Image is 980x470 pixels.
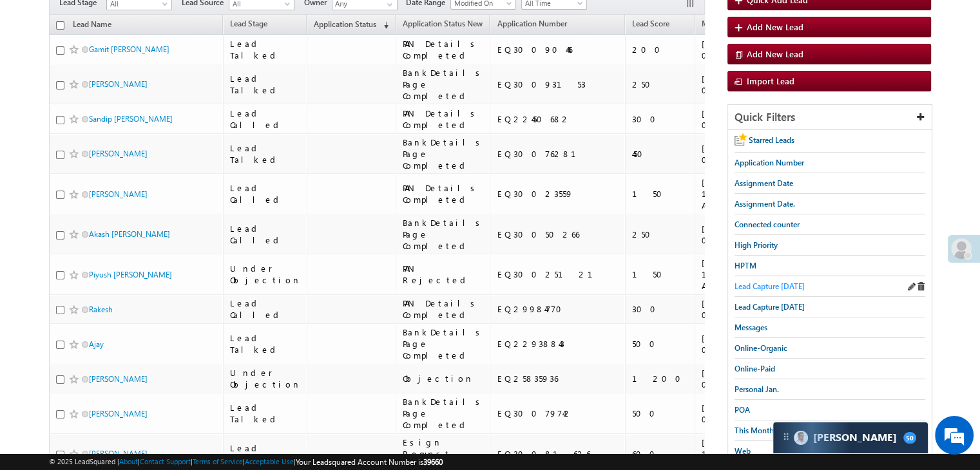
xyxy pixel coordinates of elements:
div: 150 [632,268,689,280]
div: EQ30023559 [497,188,619,200]
div: BankDetails Page Completed [403,136,485,171]
span: POA [735,405,750,415]
div: EQ30079742 [497,408,619,419]
span: Modified On [702,19,745,28]
a: Lead Name [66,17,118,34]
a: Lead Score [626,17,676,33]
div: [DATE] 05:02 PM [702,108,775,131]
span: High Priority [735,240,778,250]
a: Sandip [PERSON_NAME] [89,114,173,124]
em: Start Chat [175,370,234,387]
a: [PERSON_NAME] [89,374,148,384]
div: Lead Talked [230,38,301,61]
span: Assignment Date. [735,199,795,209]
div: Under Objection [230,263,301,286]
div: 300 [632,303,689,315]
div: Lead Talked [230,402,301,425]
div: Objection [403,373,485,384]
span: Application Number [735,158,804,167]
span: Application Status New [403,19,483,28]
div: Under Objection [230,367,301,390]
div: [DATE] 05:37 PM [702,367,775,390]
span: HPTM [735,261,756,270]
div: Lead Called [230,182,301,205]
div: 450 [632,148,689,160]
div: Lead Talked [230,73,301,96]
span: Application Status [314,19,376,29]
span: Assignment Date [735,178,793,188]
div: BankDetails Page Completed [403,67,485,102]
div: 300 [632,113,689,125]
div: carter-dragCarter[PERSON_NAME]50 [773,422,928,454]
a: Piyush [PERSON_NAME] [89,270,172,279]
span: Your Leadsquared Account Number is [296,457,443,467]
a: Contact Support [140,457,191,465]
span: Lead Capture [DATE] [735,281,805,291]
div: [DATE] 10:18 AM [702,176,775,211]
span: (sorted descending) [378,20,389,30]
span: 50 [903,432,916,444]
a: Lead Stage [224,17,274,33]
span: Web [735,446,751,456]
span: Lead Stage [230,19,267,28]
a: [PERSON_NAME] [89,409,148,418]
div: PAN Details Completed [403,297,485,321]
span: This Month [735,426,774,435]
div: PAN Details Completed [403,108,485,131]
a: Application Status New [396,17,489,33]
a: Rakesh [89,305,113,314]
div: Lead Talked [230,442,301,465]
span: Online-Paid [735,364,775,373]
div: EQ30050266 [497,229,619,240]
span: Lead Score [632,19,669,28]
div: PAN Details Completed [403,182,485,205]
div: EQ29984770 [497,303,619,315]
div: [DATE] 05:37 PM [702,402,775,425]
textarea: Type your message and hit 'Enter' [17,119,235,358]
img: carter-drag [781,431,791,442]
div: BankDetails Page Completed [403,396,485,431]
a: Terms of Service [193,457,243,465]
div: PAN Details Completed [403,38,485,61]
span: Application Number [497,19,566,28]
a: [PERSON_NAME] [89,189,148,199]
div: Lead Talked [230,332,301,355]
a: [PERSON_NAME] [89,149,148,158]
span: Connected counter [735,220,800,229]
div: 500 [632,338,689,350]
a: Acceptable Use [245,457,294,465]
div: Lead Called [230,297,301,321]
div: EQ30025121 [497,268,619,280]
div: 250 [632,229,689,240]
img: d_60004797649_company_0_60004797649 [22,68,54,84]
div: BankDetails Page Completed [403,326,485,361]
div: Lead Talked [230,142,301,165]
div: EQ22938843 [497,338,619,350]
a: Ajay [89,339,104,349]
div: Quick Filters [728,105,932,130]
a: Application Status (sorted descending) [307,17,395,33]
input: Check all records [56,21,64,30]
span: Starred Leads [749,135,794,145]
div: EQ30090446 [497,44,619,55]
div: PAN Rejected [403,263,485,286]
div: 150 [632,188,689,200]
div: EQ25835936 [497,373,619,384]
div: [DATE] 05:37 PM [702,38,775,61]
span: Add New Lead [747,21,803,32]
div: Lead Called [230,223,301,246]
div: [DATE] 05:53 PM [702,297,775,321]
div: [DATE] 05:37 PM [702,332,775,355]
div: 250 [632,79,689,90]
span: Personal Jan. [735,384,779,394]
div: Minimize live chat window [211,6,242,37]
div: EQ22450682 [497,113,619,125]
a: Gamit [PERSON_NAME] [89,44,169,54]
div: [DATE] 05:37 PM [702,73,775,96]
a: [PERSON_NAME] [89,79,148,89]
span: Messages [735,323,767,332]
div: Chat with us now [67,68,216,84]
a: About [119,457,138,465]
span: Add New Lead [747,48,803,59]
div: EQ30093153 [497,79,619,90]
